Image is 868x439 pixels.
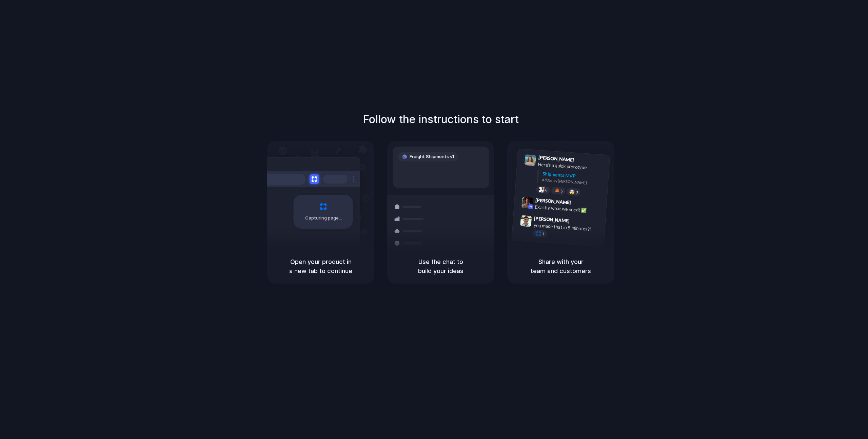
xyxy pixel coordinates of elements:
div: Added by [PERSON_NAME] [542,177,604,187]
h5: Share with your team and customers [515,257,606,275]
div: Here's a quick prototype [538,161,606,172]
span: 5 [560,189,563,193]
h1: Follow the instructions to start [363,111,519,128]
span: 9:47 AM [572,218,586,226]
span: Capturing page [305,215,343,222]
span: Freight Shipments v1 [410,153,454,160]
h5: Use the chat to build your ideas [395,257,486,275]
span: 1 [542,232,545,236]
span: 8 [545,188,548,192]
h5: Open your product in a new tab to continue [275,257,366,275]
div: Shipments MVP [542,170,605,182]
span: [PERSON_NAME] [538,154,574,164]
span: [PERSON_NAME] [535,196,571,206]
span: 9:41 AM [576,157,590,165]
div: Exactly what we need! ✅ [535,204,603,215]
span: [PERSON_NAME] [534,215,570,225]
span: 9:42 AM [573,200,587,208]
div: you made that in 5 minutes?! [533,222,601,233]
span: 3 [576,190,578,194]
div: 🤯 [569,189,575,194]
